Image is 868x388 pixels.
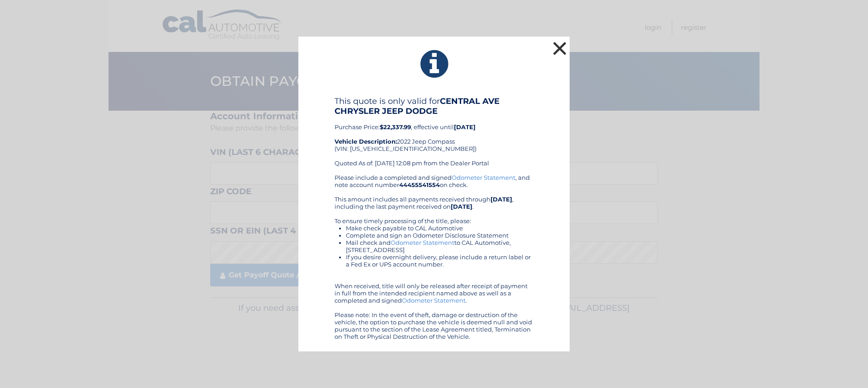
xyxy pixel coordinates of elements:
[335,96,500,116] b: CENTRAL AVE CHRYSLER JEEP DODGE
[451,203,472,210] b: [DATE]
[399,181,440,188] b: 44455541554
[335,174,533,340] div: Please include a completed and signed , and note account number on check. This amount includes al...
[335,96,533,174] div: Purchase Price: , effective until 2022 Jeep Compass (VIN: [US_VEHICLE_IDENTIFICATION_NUMBER]) Quo...
[346,224,533,232] li: Make check payable to CAL Automotive
[335,96,533,116] h4: This quote is only valid for
[551,39,569,57] button: ×
[491,196,512,203] b: [DATE]
[380,123,411,131] b: $22,337.99
[391,239,454,246] a: Odometer Statement
[454,123,476,131] b: [DATE]
[452,174,515,181] a: Odometer Statement
[346,232,533,239] li: Complete and sign an Odometer Disclosure Statement
[346,239,533,253] li: Mail check and to CAL Automotive, [STREET_ADDRESS]
[335,138,397,145] strong: Vehicle Description:
[402,297,466,304] a: Odometer Statement
[346,253,533,268] li: If you desire overnight delivery, please include a return label or a Fed Ex or UPS account number.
